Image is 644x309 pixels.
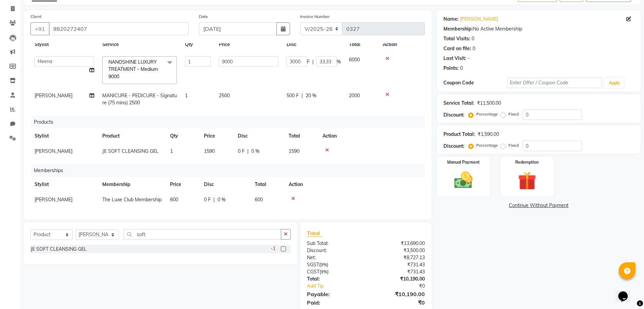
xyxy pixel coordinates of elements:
[170,148,173,154] span: 1
[366,275,430,283] div: ₹10,190.00
[476,111,498,117] label: Percentage
[30,128,98,144] th: Stylist
[30,37,98,52] th: Stylist
[234,128,285,144] th: Disc
[473,45,475,52] div: 0
[102,92,177,106] span: MANICURE - PEDICURE - Signature (75 mins) 2500
[349,92,360,99] span: 2000
[204,196,211,203] span: 0 F
[306,92,316,99] span: 20 %
[302,92,303,99] span: |
[508,111,519,117] label: Fixed
[443,25,473,33] div: Membership:
[472,35,474,42] div: 0
[449,169,478,191] img: _cash.svg
[185,92,188,99] span: 1
[283,37,345,52] th: Disc
[443,25,634,33] div: No Active Membership
[302,254,366,261] div: Net:
[300,14,330,20] label: Invoice Number
[302,275,366,283] div: Total:
[302,298,366,307] div: Paid:
[302,240,366,247] div: Sub Total:
[251,177,285,192] th: Total
[512,169,542,192] img: _gift.svg
[255,197,263,203] span: 600
[366,240,430,247] div: ₹13,690.00
[102,197,162,203] span: The Luxe Club Membership
[287,92,299,99] span: 500 F
[345,37,379,52] th: Total
[271,245,275,252] span: -1
[376,283,430,290] div: ₹0
[102,148,159,154] span: JE SOFT CLEANSING GEL
[605,78,624,88] button: Apply
[49,22,189,35] input: Search by Name/Mobile/Email/Code
[302,247,366,254] div: Discount:
[181,37,215,52] th: Qty
[307,58,310,65] span: F
[35,197,72,203] span: [PERSON_NAME]
[30,14,41,20] label: Client
[438,202,639,209] a: Continue Without Payment
[508,142,519,148] label: Fixed
[460,65,463,72] div: 0
[204,148,215,154] span: 1590
[443,143,464,150] div: Discount:
[366,254,430,261] div: ₹8,727.13
[199,14,208,20] label: Date
[170,197,178,203] span: 600
[247,148,249,155] span: |
[31,164,430,177] div: Memberships
[366,298,430,307] div: ₹0
[31,116,430,128] div: Products
[366,247,430,254] div: ₹3,500.00
[215,37,283,52] th: Price
[468,55,470,62] div: -
[30,246,87,253] div: JE SOFT CLEANSING GEL
[307,262,319,268] span: SGST
[251,148,259,155] span: 0 %
[35,92,72,99] span: [PERSON_NAME]
[443,65,459,72] div: Points:
[366,290,430,298] div: ₹10,190.00
[217,196,226,203] span: 0 %
[200,177,251,192] th: Disc
[443,100,474,107] div: Service Total:
[302,268,366,275] div: ( )
[443,45,471,52] div: Card on file:
[443,16,459,23] div: Name:
[285,177,425,192] th: Action
[166,128,200,144] th: Qty
[302,283,377,290] a: Add Tip
[108,59,158,80] span: NANOSHINE LUXURY TREATMENT - Medium 9000
[476,142,498,148] label: Percentage
[320,262,327,267] span: 9%
[98,128,166,144] th: Product
[507,78,602,88] input: Enter Offer / Coupon Code
[213,196,215,203] span: |
[443,79,507,86] div: Coupon Code
[285,128,318,144] th: Total
[124,229,281,240] input: Search or Scan
[166,177,200,192] th: Price
[30,22,49,35] button: +91
[98,37,181,52] th: Service
[460,16,498,23] a: [PERSON_NAME]
[119,74,122,80] a: x
[337,58,341,65] span: %
[443,111,464,119] div: Discount:
[443,55,466,62] div: Last Visit:
[307,230,323,237] span: Total
[447,159,480,165] label: Manual Payment
[616,282,637,302] iframe: chat widget
[366,261,430,268] div: ₹731.43
[477,100,501,107] div: ₹11,500.00
[312,58,314,65] span: |
[349,57,360,63] span: 6000
[98,177,166,192] th: Membership
[30,177,98,192] th: Stylist
[379,37,425,52] th: Action
[35,148,72,154] span: [PERSON_NAME]
[238,148,245,155] span: 0 F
